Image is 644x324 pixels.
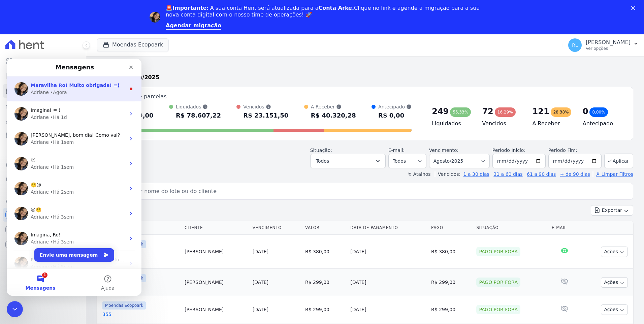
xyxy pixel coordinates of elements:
span: 😊 [24,99,29,104]
div: 28,38% [551,107,572,117]
a: Lotes [3,99,83,112]
a: 31 a 60 dias [493,171,522,177]
a: Recebíveis [3,208,83,222]
div: 55,33% [450,107,471,117]
div: 0 [583,106,588,117]
div: • Há 3sem [43,155,67,162]
a: Parcelas [3,84,83,98]
td: [DATE] [348,235,428,269]
div: • Há 1sem [43,80,67,87]
p: Ver opções [586,46,631,51]
td: R$ 380,00 [302,235,348,269]
label: Período Inicío: [492,148,525,153]
div: Vencidos [243,103,288,110]
th: Situação [474,221,549,235]
div: 121 [533,106,549,117]
label: Período Fim: [548,147,602,154]
div: • Há 5sem [43,205,67,212]
td: [PERSON_NAME] [182,235,250,269]
span: Visão Geral [18,58,44,65]
img: Profile image for Adriane [8,198,21,212]
span: RL [572,43,578,47]
a: Crédito [3,158,83,172]
a: Visão Geral [3,55,83,68]
td: [PERSON_NAME] [182,269,250,296]
a: ✗ Limpar Filtros [593,171,633,177]
img: Profile image for Adriane [8,98,21,112]
div: Liquidados [176,103,221,110]
label: Vencimento: [429,148,458,153]
div: R$ 78.607,22 [176,110,221,121]
div: 72 [482,106,493,117]
a: Negativação [3,173,83,187]
div: Adriane [24,105,42,112]
div: • Há 1sem [43,105,67,112]
a: Conta Hent [3,223,83,236]
td: [DATE] [348,269,428,296]
span: 😉☺️ [24,149,35,154]
img: Profile image for Adriane [8,173,21,187]
h4: Vencidos [482,120,521,128]
th: E-mail [549,221,580,235]
div: : A sua conta Hent será atualizada para a Clique no link e agende a migração para a sua nova cont... [166,5,484,18]
td: [PERSON_NAME] [182,296,250,323]
th: Data de Pagamento [348,221,428,235]
img: Profile image for Adriane [8,148,21,162]
td: R$ 299,00 [302,269,348,296]
div: Adriane [24,80,42,87]
button: Ações [601,247,628,257]
button: Moendas Ecopoark [97,38,169,51]
div: R$ 0,00 [378,110,412,121]
a: Agendar migração [166,22,221,30]
div: 0,00% [589,107,608,117]
img: Profile image for Adriane [8,123,21,137]
th: Vencimento [250,221,302,235]
td: R$ 299,00 [428,296,474,323]
div: Adriane [24,205,42,212]
h4: Liquidados [432,120,471,128]
h4: A Receber [533,120,572,128]
div: A Receber [311,103,356,110]
button: Ajuda [67,210,135,237]
span: Ajuda [94,227,108,232]
div: 249 [432,106,449,117]
input: Buscar por nome do lote ou do cliente [109,185,630,198]
span: Todos [316,157,329,165]
a: [DATE] [253,307,268,312]
div: Pago por fora [476,247,520,256]
span: Mensagens [19,227,49,232]
a: 355 [102,311,179,318]
div: R$ 23.151,50 [243,110,288,121]
td: R$ 380,00 [428,235,474,269]
iframe: Intercom live chat [7,59,141,296]
button: Ações [601,277,628,288]
div: R$ 40.320,28 [311,110,356,121]
div: Pago por fora [476,278,520,287]
h4: Antecipado [583,120,622,128]
th: Pago [428,221,474,235]
div: Adriane [24,155,42,162]
label: E-mail: [388,148,405,153]
button: Todos [310,154,386,168]
button: RL [PERSON_NAME] Ver opções [563,36,644,55]
span: Prontinho Ro. Foi uma questão de atualização das informações. Dei o comando: [24,198,212,204]
a: Contratos [3,69,83,83]
a: [DATE] [253,249,268,254]
th: Valor [302,221,348,235]
div: Antecipado [378,103,412,110]
iframe: Intercom live chat [7,301,23,317]
div: 16,29% [495,107,516,117]
a: Minha Carteira [3,129,83,142]
img: Profile image for Adriane [150,12,160,23]
td: R$ 299,00 [428,269,474,296]
h2: Parcelas [97,61,633,73]
td: [DATE] [348,296,428,323]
